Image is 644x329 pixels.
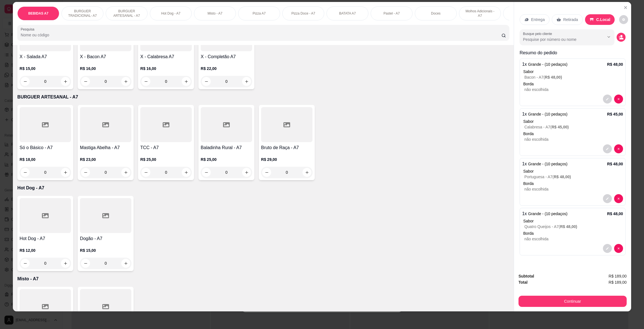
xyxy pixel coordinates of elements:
[140,144,192,151] h4: TCC - A7
[110,9,143,18] p: BURGUER ARTESANAL - A7
[161,11,181,16] p: Hot Dog - A7
[524,74,623,80] p: Bacon - A7 (
[607,211,623,217] p: R$ 48,00
[563,17,578,22] p: Retirada
[20,248,71,253] p: R$ 12,00
[522,210,567,217] p: 1 x
[524,174,623,180] p: Portuguesa - A7 (
[80,53,131,60] h4: X - Bacon A7
[614,144,623,153] button: decrease-product-quantity
[121,259,130,268] button: increase-product-quantity
[523,69,623,74] div: Sabor
[603,144,612,153] button: decrease-product-quantity
[560,224,577,229] span: R$ 48,00 )
[518,296,627,307] button: Continuar
[20,144,71,151] h4: Só o Básico - A7
[80,157,131,162] p: R$ 23,00
[522,61,567,68] p: 1 x
[242,77,251,86] button: increase-product-quantity
[518,280,527,285] strong: Total
[17,185,509,191] p: Hot Dog - A7
[603,95,612,104] button: decrease-product-quantity
[523,81,623,87] p: Borda
[609,279,627,285] span: R$ 189,00
[140,66,192,71] p: R$ 16,00
[464,9,496,18] p: Molhos Adicionais - A7
[140,53,192,60] h4: X - Calabresa A7
[554,175,571,179] span: R$ 48,00 )
[20,53,71,60] h4: X - Salada A7
[523,37,595,42] input: Busque pelo cliente
[523,181,623,186] p: Borda
[522,111,567,117] p: 1 x
[522,161,567,167] p: 1 x
[524,87,623,92] p: não escolhida
[339,11,356,16] p: BATATA A7
[524,186,623,192] p: não escolhida
[66,9,99,18] p: BURGUER TRADICIONAL- A7
[617,33,626,42] button: decrease-product-quantity
[80,66,131,71] p: R$ 16,00
[202,77,211,86] button: decrease-product-quantity
[17,276,509,282] p: Misto - A7
[603,194,612,203] button: decrease-product-quantity
[596,17,610,22] p: C.Local
[523,231,623,236] p: Borda
[21,27,36,32] label: Pesquisa
[604,32,613,41] button: Show suggestions
[80,248,131,253] p: R$ 15,00
[621,3,630,12] button: Close
[523,168,623,174] div: Sabor
[524,224,623,229] p: Quatro Queijos - A7 (
[603,244,612,253] button: decrease-product-quantity
[383,11,400,16] p: Pastel - A7
[80,144,131,151] h4: Mastiga Abelha - A7
[607,161,623,167] p: R$ 48,00
[524,236,623,242] p: não escolhida
[261,157,312,162] p: R$ 29,00
[21,259,30,268] button: decrease-product-quantity
[520,50,626,56] p: Resumo do pedido
[528,162,567,166] span: Grande - (10 pedaços)
[523,119,623,124] div: Sabor
[614,244,623,253] button: decrease-product-quantity
[528,112,567,116] span: Grande - (10 pedaços)
[80,235,131,242] h4: Dogão - A7
[523,218,623,224] div: Sabor
[609,273,627,279] span: R$ 189,00
[545,75,562,79] span: R$ 48,00 )
[607,111,623,117] p: R$ 45,00
[551,125,569,129] span: R$ 45,00 )
[619,15,628,24] button: decrease-product-quantity
[201,144,252,151] h4: Baladinha Rural - A7
[17,94,509,100] p: BURGUER ARTESANAL - A7
[614,194,623,203] button: decrease-product-quantity
[20,66,71,71] p: R$ 15,00
[531,17,545,22] p: Entrega
[21,32,501,38] input: Pesquisa
[140,157,192,162] p: R$ 25,00
[431,11,441,16] p: Doces
[81,259,90,268] button: decrease-product-quantity
[523,131,623,137] p: Borda
[201,157,252,162] p: R$ 25,00
[201,53,252,60] h4: X - Completão A7
[607,62,623,67] p: R$ 48,00
[253,11,266,16] p: Pizza A7
[20,157,71,162] p: R$ 18,00
[291,11,315,16] p: Pizza Doce - A7
[614,95,623,104] button: decrease-product-quantity
[28,11,48,16] p: BEBIDAS A7
[528,211,567,216] span: Grande - (10 pedaços)
[261,144,312,151] h4: Bruto de Raça - A7
[201,66,252,71] p: R$ 22,00
[523,31,554,36] label: Busque pelo cliente
[518,274,534,278] strong: Subtotal
[20,235,71,242] h4: Hot Dog - A7
[207,11,222,16] p: Misto - A7
[524,124,623,130] p: Calabresa - A7 (
[524,137,623,142] p: não escolhida
[61,259,70,268] button: increase-product-quantity
[528,62,567,67] span: Grande - (10 pedaços)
